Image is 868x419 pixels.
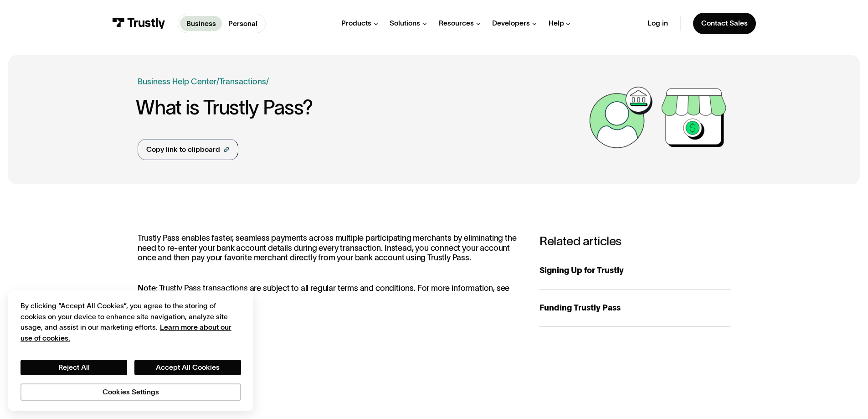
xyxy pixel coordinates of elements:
[21,383,241,401] button: Cookies Settings
[138,233,519,263] p: Trustly Pass enables faster, seamless payments across multiple participating merchants by elimina...
[647,19,668,28] a: Log in
[390,19,420,28] div: Solutions
[8,290,253,411] div: Cookie banner
[138,139,238,160] a: Copy link to clipboard
[21,300,241,343] div: By clicking “Accept All Cookies”, you agree to the storing of cookies on your device to enhance s...
[186,18,216,29] p: Business
[266,76,269,88] div: /
[701,19,748,28] div: Contact Sales
[539,264,730,277] div: Signing Up for Trustly
[138,284,519,303] p: : Trustly Pass transactions are subject to all regular terms and conditions. For more information...
[539,233,730,248] h3: Related articles
[549,19,564,28] div: Help
[138,284,155,293] strong: Note
[216,76,219,88] div: /
[539,302,730,314] div: Funding Trustly Pass
[439,19,474,28] div: Resources
[146,144,220,155] div: Copy link to clipboard
[180,16,222,31] a: Business
[492,19,530,28] div: Developers
[138,76,216,88] a: Business Help Center
[222,16,263,31] a: Personal
[341,19,371,28] div: Products
[539,290,730,327] a: Funding Trustly Pass
[228,18,257,29] p: Personal
[21,300,241,400] div: Privacy
[219,77,266,86] a: Transactions
[693,13,756,34] a: Contact Sales
[112,18,165,29] img: Trustly Logo
[134,360,241,375] button: Accept All Cookies
[539,252,730,290] a: Signing Up for Trustly
[136,96,584,119] h1: What is Trustly Pass?
[21,360,127,375] button: Reject All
